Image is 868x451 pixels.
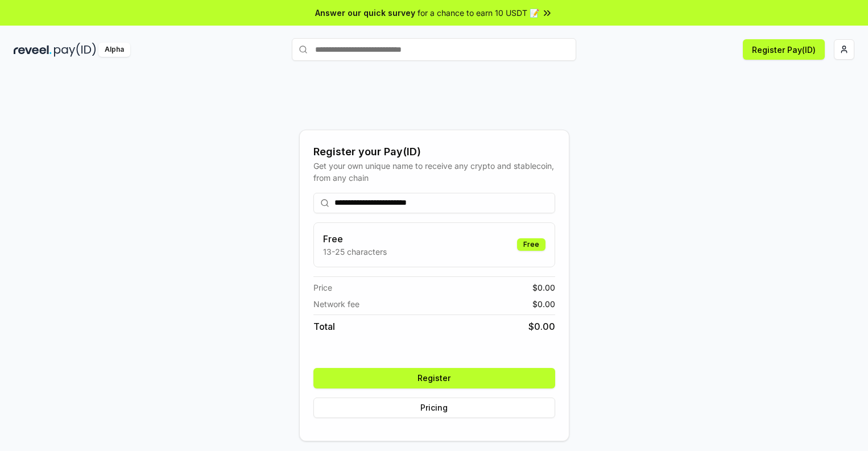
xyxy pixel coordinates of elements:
[323,232,387,246] h3: Free
[98,43,130,57] div: Alpha
[532,282,555,293] span: $ 0.00
[418,7,539,19] span: for a chance to earn 10 USDT 📝
[313,282,332,293] span: Price
[313,298,359,310] span: Network fee
[743,39,825,60] button: Register Pay(ID)
[315,7,415,19] span: Answer our quick survey
[517,238,545,251] div: Free
[323,246,387,258] p: 13-25 characters
[313,144,555,160] div: Register your Pay(ID)
[313,160,555,184] div: Get your own unique name to receive any crypto and stablecoin, from any chain
[313,398,555,418] button: Pricing
[313,320,335,333] span: Total
[313,368,555,388] button: Register
[54,43,96,57] img: pay_id
[532,298,555,310] span: $ 0.00
[14,43,52,57] img: reveel_dark
[528,320,555,333] span: $ 0.00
